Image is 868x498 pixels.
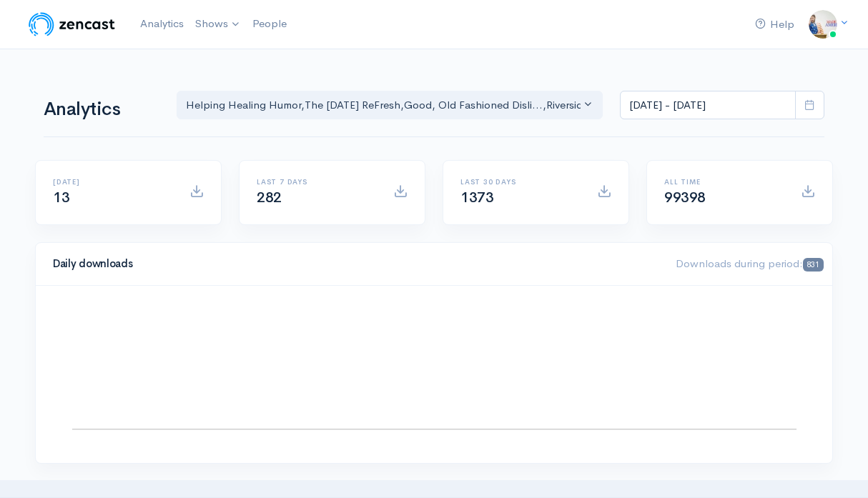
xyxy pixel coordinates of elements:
h6: [DATE] [53,178,172,186]
h6: All time [664,178,784,186]
div: Helping Healing Humor , The [DATE] ReFresh , Good, Old Fashioned Disli... , Riverside Knight Lights [186,97,581,114]
a: Help [749,9,800,40]
span: 831 [803,258,824,272]
a: Analytics [134,9,189,39]
button: Helping Healing Humor, The Friday ReFresh, Good, Old Fashioned Disli..., Riverside Knight Lights [177,91,603,120]
span: 99398 [664,189,706,206]
span: 282 [257,189,282,206]
h4: Daily downloads [53,258,659,270]
h6: Last 7 days [257,178,376,186]
h1: Analytics [44,99,159,120]
img: ... [809,10,837,39]
span: 1373 [460,189,493,206]
span: 13 [53,189,69,206]
span: Downloads during period: [676,257,824,270]
h6: Last 30 days [460,178,580,186]
a: People [247,9,292,39]
img: ZenCast Logo [26,10,117,39]
svg: A chart. [53,303,815,446]
input: analytics date range selector [620,91,796,120]
a: Shows [189,9,247,40]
